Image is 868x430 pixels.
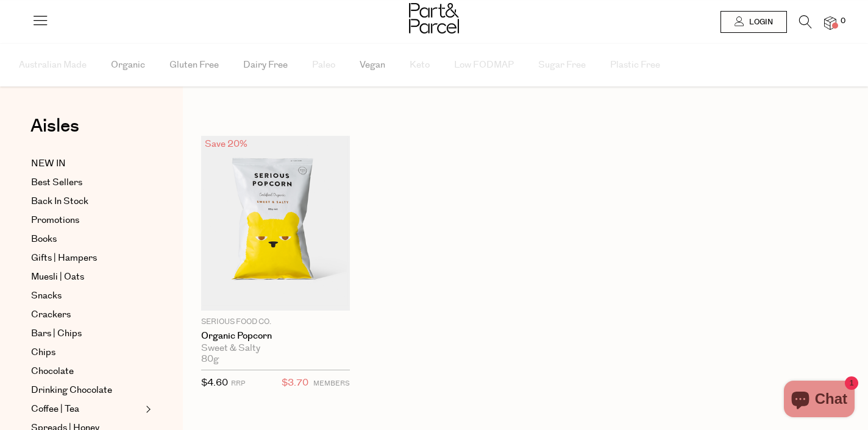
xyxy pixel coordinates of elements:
[31,364,74,379] span: Chocolate
[31,345,142,360] a: Chips
[282,375,308,391] span: $3.70
[31,251,97,266] span: Gifts | Hampers
[31,232,57,247] span: Books
[746,17,773,27] span: Login
[31,213,142,228] a: Promotions
[201,354,219,365] span: 80g
[31,383,112,398] span: Drinking Chocolate
[31,326,82,341] span: Bars | Chips
[169,44,219,86] span: Gluten Free
[31,194,88,209] span: Back In Stock
[31,402,79,417] span: Coffee | Tea
[243,44,288,86] span: Dairy Free
[31,175,142,190] a: Best Sellers
[824,16,836,29] a: 0
[30,117,79,147] a: Aisles
[31,289,62,303] span: Snacks
[31,402,142,417] a: Coffee | Tea
[454,44,514,86] span: Low FODMAP
[31,345,55,360] span: Chips
[201,136,251,152] div: Save 20%
[31,383,142,398] a: Drinking Chocolate
[201,317,350,328] p: Serious Food Co.
[360,44,385,86] span: Vegan
[31,270,84,284] span: Muesli | Oats
[31,232,142,247] a: Books
[31,251,142,266] a: Gifts | Hampers
[410,44,430,86] span: Keto
[610,44,660,86] span: Plastic Free
[31,308,71,322] span: Crackers
[31,308,142,322] a: Crackers
[31,289,142,303] a: Snacks
[538,44,586,86] span: Sugar Free
[720,11,787,33] a: Login
[31,364,142,379] a: Chocolate
[201,343,350,354] div: Sweet & Salty
[111,44,145,86] span: Organic
[231,379,245,388] small: RRP
[201,136,350,311] img: Organic Popcorn
[31,194,142,209] a: Back In Stock
[780,381,858,420] inbox-online-store-chat: Shopify online store chat
[31,157,66,171] span: NEW IN
[312,44,335,86] span: Paleo
[31,270,142,284] a: Muesli | Oats
[30,113,79,139] span: Aisles
[313,379,350,388] small: MEMBERS
[201,376,228,389] span: $4.60
[31,213,79,228] span: Promotions
[201,331,350,342] a: Organic Popcorn
[19,44,87,86] span: Australian Made
[31,175,82,190] span: Best Sellers
[31,326,142,341] a: Bars | Chips
[838,16,848,27] span: 0
[409,3,459,33] img: Part&Parcel
[31,157,142,171] a: NEW IN
[143,402,151,417] button: Expand/Collapse Coffee | Tea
